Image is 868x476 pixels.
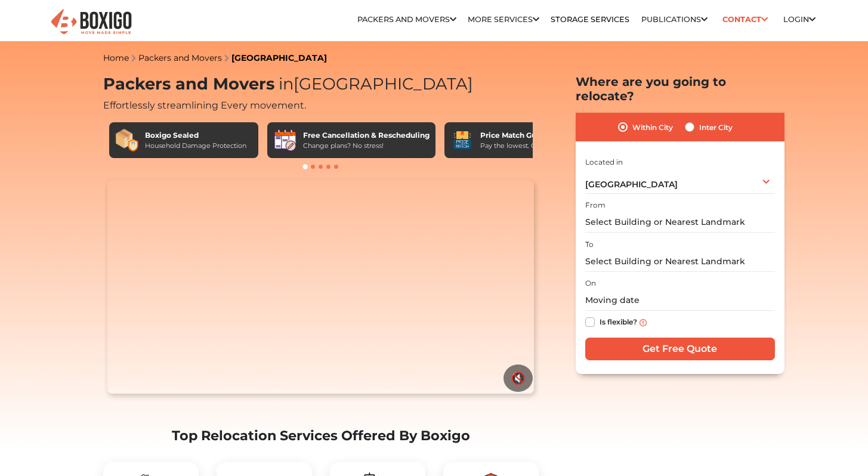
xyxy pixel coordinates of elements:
a: Publications [641,15,708,24]
a: Login [783,15,816,24]
h2: Top Relocation Services Offered By Boxigo [103,428,539,444]
label: To [585,239,594,250]
label: On [585,278,596,289]
a: Packers and Movers [357,15,456,24]
label: From [585,200,606,211]
input: Get Free Quote [585,338,775,360]
div: Change plans? No stress! [303,141,430,151]
label: Inter City [699,120,733,134]
img: Price Match Guarantee [450,128,474,152]
div: Boxigo Sealed [145,130,246,141]
a: Storage Services [551,15,629,24]
span: in [279,74,294,94]
label: Within City [632,120,673,134]
div: Free Cancellation & Rescheduling [303,130,430,141]
img: Boxigo Sealed [115,128,139,152]
label: Located in [585,157,623,168]
a: Contact [719,10,772,29]
a: [GEOGRAPHIC_DATA] [231,52,327,63]
a: Home [103,52,129,63]
img: Free Cancellation & Rescheduling [273,128,297,152]
img: Boxigo [50,8,133,37]
span: Effortlessly streamlining Every movement. [103,100,306,111]
h2: Where are you going to relocate? [576,75,784,103]
div: Household Damage Protection [145,141,246,151]
span: [GEOGRAPHIC_DATA] [585,179,678,190]
button: 🔇 [503,364,533,392]
input: Select Building or Nearest Landmark [585,251,775,272]
div: Pay the lowest. Guaranteed! [480,141,571,151]
a: Packers and Movers [138,52,222,63]
div: Price Match Guarantee [480,130,571,141]
img: info [640,319,647,326]
video: Your browser does not support the video tag. [107,180,534,394]
input: Moving date [585,290,775,311]
a: More services [468,15,539,24]
span: [GEOGRAPHIC_DATA] [274,74,473,94]
h1: Packers and Movers [103,75,539,94]
label: Is flexible? [600,315,637,327]
input: Select Building or Nearest Landmark [585,212,775,233]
